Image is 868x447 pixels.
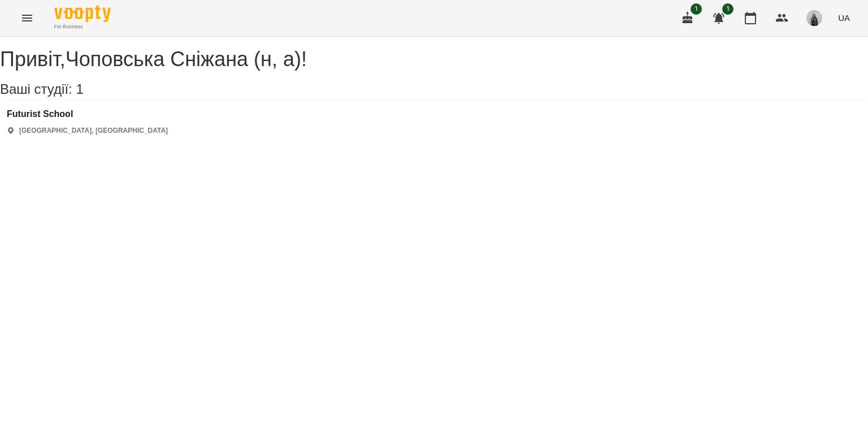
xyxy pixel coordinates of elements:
button: UA [834,7,854,28]
span: For Business [54,23,111,31]
button: Menu [14,5,41,32]
span: 1 [76,81,83,97]
p: [GEOGRAPHIC_DATA], [GEOGRAPHIC_DATA] [19,126,168,136]
span: 1 [722,3,734,15]
span: UA [838,12,850,24]
img: Voopty Logo [54,6,111,22]
span: 1 [691,3,702,15]
a: Futurist School [7,109,168,119]
img: 465148d13846e22f7566a09ee851606a.jpeg [806,10,822,26]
